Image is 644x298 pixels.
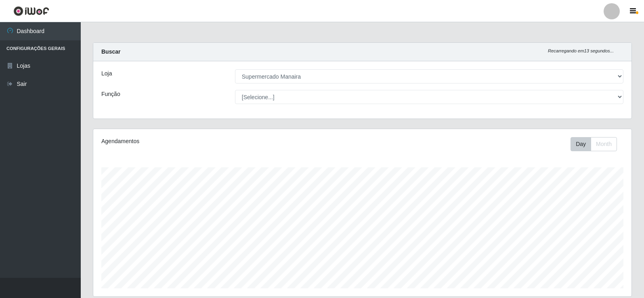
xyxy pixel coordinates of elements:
[591,137,617,151] button: Month
[571,137,617,151] div: First group
[548,48,614,53] i: Recarregando em 13 segundos...
[101,137,312,146] div: Agendamentos
[101,48,120,55] strong: Buscar
[571,137,623,151] div: Toolbar with button groups
[571,137,591,151] button: Day
[101,69,112,78] label: Loja
[101,90,120,98] label: Função
[13,6,49,16] img: CoreUI Logo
